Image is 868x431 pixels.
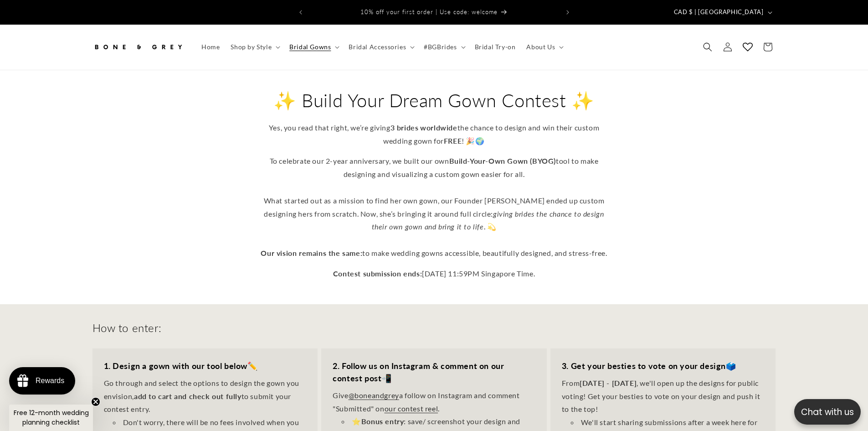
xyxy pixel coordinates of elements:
summary: Bridal Gowns [284,37,343,57]
strong: 1. Design a gown with our tool below [104,361,248,371]
div: Free 12-month wedding planning checklistClose teaser [9,405,93,431]
strong: worldwide [420,123,457,132]
span: Free 12-month wedding planning checklist [14,408,89,427]
summary: Search [698,37,718,57]
button: Open chatbox [794,399,861,425]
em: giving brides the chance to design their own gown and bring it to life [372,209,604,231]
summary: About Us [521,37,567,57]
p: Yes, you read that right, we’re giving the chance to design and win their custom wedding gown for... [257,121,612,148]
span: 10% off your first order | Use code: welcome [360,8,498,16]
p: To celebrate our 2-year anniversary, we built our own tool to make designing and visualizing a cu... [257,155,612,260]
a: Bridal Try-on [469,37,521,57]
strong: 3. Get your besties to vote on your design [562,361,726,371]
div: Rewards [36,377,64,385]
a: Bone and Grey Bridal [89,34,187,61]
summary: Shop by Style [225,37,284,57]
h3: 🗳️ [562,360,765,372]
strong: [DATE] - [DATE] [580,379,637,387]
button: Previous announcement [291,4,311,21]
p: Chat with us [794,405,861,419]
span: #BGBrides [424,43,457,51]
a: our contest reel [385,404,438,413]
span: Home [201,43,220,51]
span: CAD $ | [GEOGRAPHIC_DATA] [674,8,764,17]
summary: Bridal Accessories [343,37,418,57]
strong: Contest submission ends: [333,269,422,278]
span: Bridal Try-on [475,43,516,51]
strong: 3 brides [390,123,419,132]
summary: #BGBrides [418,37,469,57]
img: Bone and Grey Bridal [92,37,184,57]
h2: ✨ Build Your Dream Gown Contest ✨ [257,88,612,112]
span: Bridal Gowns [289,43,331,51]
h2: How to enter: [92,321,162,335]
p: Give a follow on Instagram and comment "Submitted" on . [333,389,535,415]
span: Bridal Accessories [349,43,406,51]
a: @boneandgrey [349,391,399,400]
button: Close teaser [91,397,100,406]
strong: add to cart and check out fully [134,392,241,400]
strong: Build-Your-Own Gown (BYOG) [449,156,556,165]
strong: 2. Follow us on Instagram & comment on our contest post [333,361,504,383]
strong: Bonus entry [361,417,404,426]
p: From , we'll open up the designs for public voting! Get your besties to vote on your design and p... [562,377,765,416]
p: [DATE] 11:59PM Singapore Time. [257,267,612,280]
strong: FREE [444,136,462,145]
button: Next announcement [558,4,578,21]
p: Go through and select the options to design the gown you envision, to submit your contest entry. [104,377,307,416]
h3: ✏️ [104,360,307,372]
span: Shop by Style [231,43,272,51]
span: About Us [526,43,555,51]
h3: 📲 [333,360,535,384]
button: CAD $ | [GEOGRAPHIC_DATA] [668,4,776,21]
a: Home [196,37,225,57]
strong: Our vision remains the same: [261,249,362,257]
